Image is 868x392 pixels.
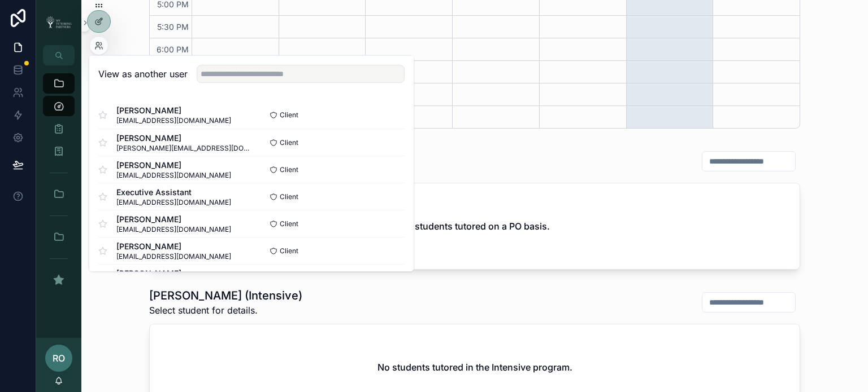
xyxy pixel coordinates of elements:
[98,67,188,81] h2: View as another user
[116,224,231,234] span: [EMAIL_ADDRESS][DOMAIN_NAME]
[116,267,231,279] span: [PERSON_NAME]
[116,197,231,206] span: [EMAIL_ADDRESS][DOMAIN_NAME]
[116,252,231,261] span: [EMAIL_ADDRESS][DOMAIN_NAME]
[280,138,298,147] span: Client
[43,15,75,30] img: App logo
[149,303,302,317] span: Select student for details.
[149,288,302,303] h1: [PERSON_NAME] (Intensive)
[280,246,298,255] span: Client
[116,116,231,125] span: [EMAIL_ADDRESS][DOMAIN_NAME]
[154,45,192,54] span: 6:00 PM
[280,165,298,174] span: Client
[116,159,231,170] span: [PERSON_NAME]
[280,111,298,120] span: Client
[280,219,298,228] span: Client
[116,170,231,179] span: [EMAIL_ADDRESS][DOMAIN_NAME]
[116,240,231,252] span: [PERSON_NAME]
[280,192,298,201] span: Client
[116,143,251,152] span: [PERSON_NAME][EMAIL_ADDRESS][DOMAIN_NAME]
[116,105,231,116] span: [PERSON_NAME]
[116,186,231,197] span: Executive Assistant
[400,219,550,233] h2: No students tutored on a PO basis.
[36,65,81,305] div: scrollable content
[53,351,65,365] span: RO
[116,213,231,224] span: [PERSON_NAME]
[154,22,192,32] span: 5:30 PM
[116,132,251,143] span: [PERSON_NAME]
[377,360,572,374] h2: No students tutored in the Intensive program.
